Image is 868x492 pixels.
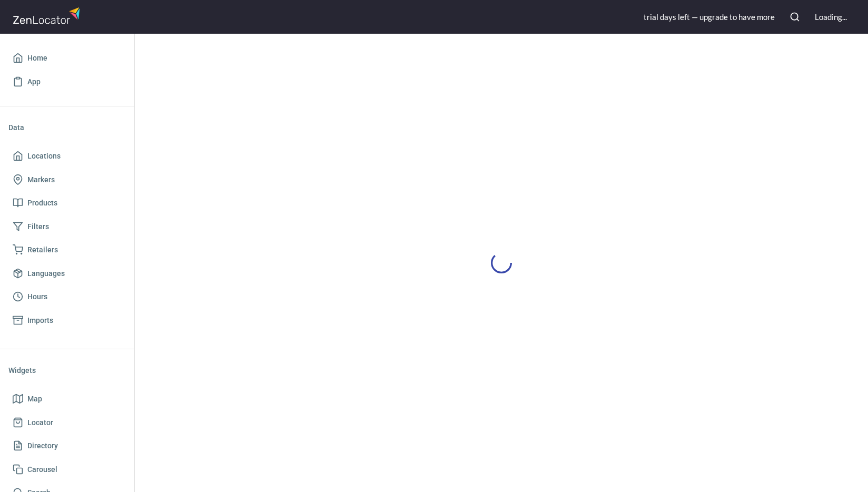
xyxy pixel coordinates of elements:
[27,52,47,65] span: Home
[27,314,53,327] span: Imports
[8,70,126,94] a: App
[13,4,83,27] img: zenlocator
[27,392,42,406] span: Map
[27,220,49,233] span: Filters
[783,5,806,28] button: Search
[815,12,847,23] div: Loading...
[8,411,126,435] a: Locator
[8,387,126,411] a: Map
[27,463,57,476] span: Carousel
[27,75,41,88] span: App
[8,238,126,262] a: Retailers
[8,262,126,286] a: Languages
[8,458,126,481] a: Carousel
[8,309,126,332] a: Imports
[8,434,126,458] a: Directory
[644,12,775,23] div: trial day s left — upgrade to have more
[8,46,126,70] a: Home
[27,290,47,303] span: Hours
[8,115,126,140] li: Data
[27,243,58,257] span: Retailers
[27,416,53,429] span: Locator
[27,150,61,163] span: Locations
[8,144,126,168] a: Locations
[8,168,126,192] a: Markers
[27,196,57,210] span: Products
[8,191,126,215] a: Products
[8,215,126,239] a: Filters
[27,267,65,280] span: Languages
[8,358,126,383] li: Widgets
[27,439,58,452] span: Directory
[27,173,55,186] span: Markers
[8,285,126,309] a: Hours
